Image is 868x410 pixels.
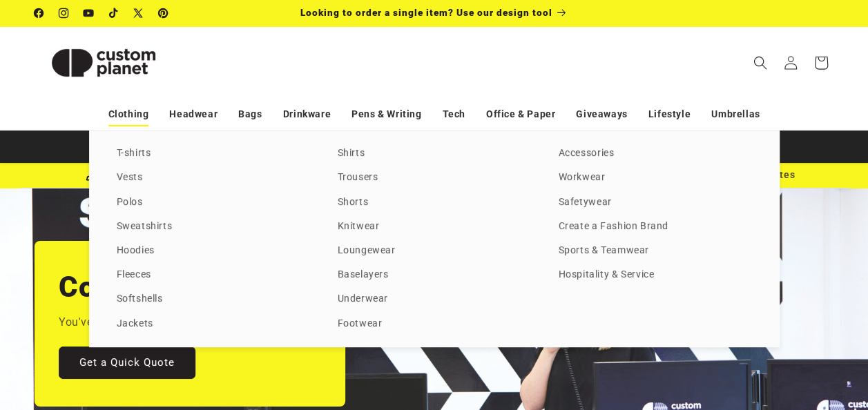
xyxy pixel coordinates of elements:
[35,32,173,94] img: Custom Planet
[351,102,421,126] a: Pens & Writing
[338,290,531,309] a: Underwear
[338,217,531,236] a: Knitwear
[338,242,531,260] a: Loungewear
[711,102,760,126] a: Umbrellas
[117,315,310,333] a: Jackets
[169,102,218,126] a: Headwear
[117,290,310,309] a: Softshells
[576,102,627,126] a: Giveaways
[117,242,310,260] a: Hoodies
[59,346,195,379] a: Get a Quick Quote
[338,266,531,284] a: Baselayers
[486,102,555,126] a: Office & Paper
[338,193,531,212] a: Shorts
[117,266,310,284] a: Fleeces
[559,168,752,187] a: Workwear
[338,315,531,333] a: Footwear
[117,193,310,212] a: Polos
[559,242,752,260] a: Sports & Teamwear
[300,7,552,18] span: Looking to order a single item? Use our design tool
[648,102,691,126] a: Lifestyle
[559,193,752,212] a: Safetywear
[117,217,310,236] a: Sweatshirts
[559,266,752,284] a: Hospitality & Service
[108,102,149,126] a: Clothing
[338,144,531,163] a: Shirts
[745,48,775,78] summary: Search
[559,144,752,163] a: Accessories
[117,168,310,187] a: Vests
[238,102,262,126] a: Bags
[559,217,752,236] a: Create a Fashion Brand
[117,144,310,163] a: T-shirts
[30,26,178,99] a: Custom Planet
[283,102,331,126] a: Drinkware
[637,261,868,410] iframe: Chat Widget
[338,168,531,187] a: Trousers
[442,102,465,126] a: Tech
